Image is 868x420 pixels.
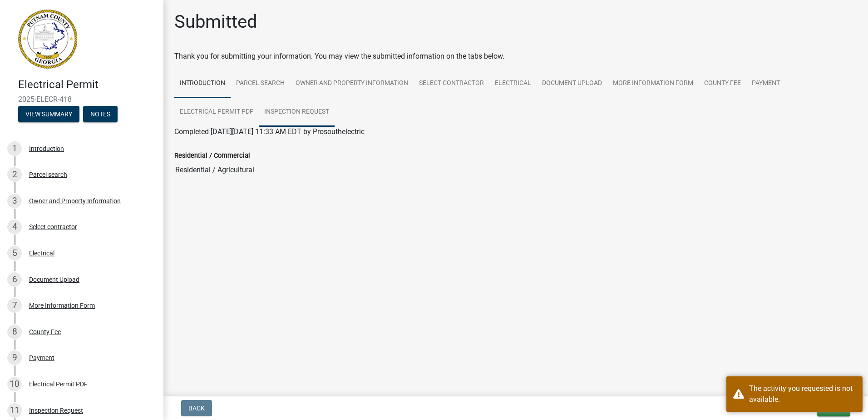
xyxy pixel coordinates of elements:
[174,11,257,33] h1: Submitted
[29,145,64,152] div: Introduction
[7,194,22,208] div: 3
[188,405,205,412] span: Back
[29,224,77,230] div: Select contractor
[7,246,22,260] div: 5
[18,10,77,69] img: Putnam County, Georgia
[174,98,259,127] a: Electrical Permit PDF
[174,69,231,98] a: Introduction
[699,69,746,98] a: County Fee
[29,171,67,178] div: Parcel search
[18,111,79,118] wm-modal-confirm: Summary
[489,69,537,98] a: Electrical
[290,69,414,98] a: Owner and Property Information
[7,377,22,391] div: 10
[18,78,156,91] h4: Electrical Permit
[746,69,785,98] a: Payment
[7,220,22,234] div: 4
[29,198,121,204] div: Owner and Property Information
[537,69,607,98] a: Document Upload
[414,69,489,98] a: Select contractor
[83,111,118,118] wm-modal-confirm: Notes
[7,350,22,365] div: 9
[749,383,856,405] div: The activity you requested is not available.
[29,302,95,309] div: More Information Form
[7,167,22,182] div: 2
[7,141,22,156] div: 1
[29,407,83,414] div: Inspection Request
[29,381,88,387] div: Electrical Permit PDF
[7,325,22,339] div: 8
[174,153,250,159] label: Residential / Commercial
[7,272,22,287] div: 6
[18,106,79,122] button: View Summary
[7,298,22,313] div: 7
[607,69,699,98] a: More Information Form
[7,403,22,418] div: 11
[29,329,61,335] div: County Fee
[29,355,54,361] div: Payment
[174,127,365,136] span: Completed [DATE][DATE] 11:33 AM EDT by Prosouthelectric
[174,51,857,62] div: Thank you for submitting your information. You may view the submitted information on the tabs below.
[231,69,290,98] a: Parcel search
[29,250,54,256] div: Electrical
[259,98,335,127] a: Inspection Request
[83,106,118,122] button: Notes
[29,276,79,283] div: Document Upload
[181,400,212,416] button: Back
[18,95,145,104] span: 2025-ELECR-418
